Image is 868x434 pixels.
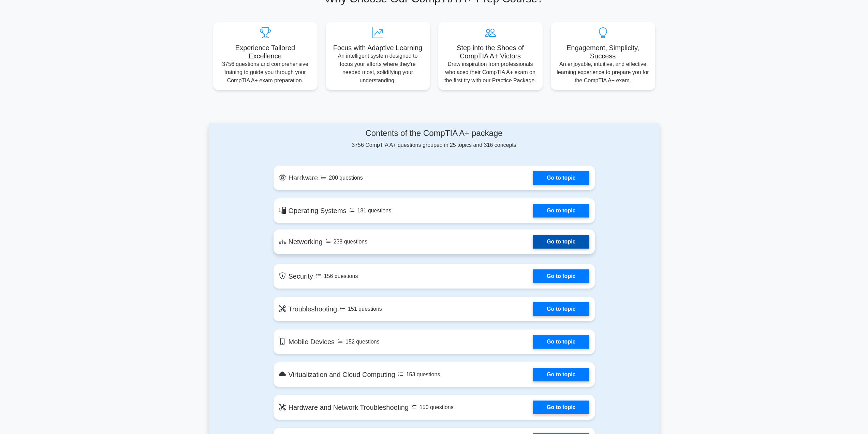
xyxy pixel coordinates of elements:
[331,52,425,85] p: An intelligent system designed to focus your efforts where they're needed most, solidifying your ...
[533,204,589,218] a: Go to topic
[533,335,589,349] a: Go to topic
[533,302,589,316] a: Go to topic
[444,60,537,85] p: Draw inspiration from professionals who aced their CompTIA A+ exam on the first try with our Prac...
[219,60,312,85] p: 3756 questions and comprehensive training to guide you through your CompTIA A+ exam preparation.
[556,60,650,85] p: An enjoyable, intuitive, and effective learning experience to prepare you for the CompTIA A+ exam.
[533,368,589,381] a: Go to topic
[533,401,589,414] a: Go to topic
[556,44,650,60] h5: Engagement, Simplicity, Success
[444,44,537,60] h5: Step into the Shoes of CompTIA A+ Victors
[274,128,595,138] h4: Contents of the CompTIA A+ package
[274,128,595,149] div: 3756 CompTIA A+ questions grouped in 25 topics and 316 concepts
[533,235,589,249] a: Go to topic
[533,269,589,283] a: Go to topic
[533,171,589,185] a: Go to topic
[219,44,312,60] h5: Experience Tailored Excellence
[331,44,425,52] h5: Focus with Adaptive Learning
